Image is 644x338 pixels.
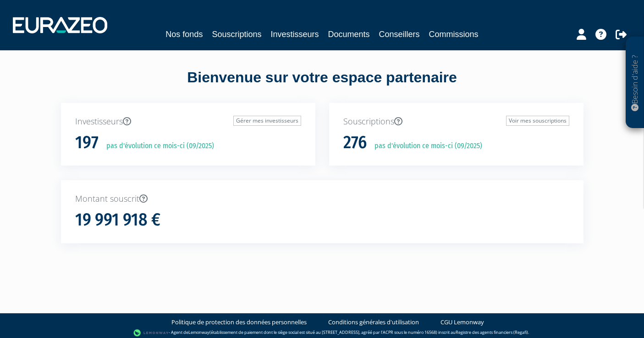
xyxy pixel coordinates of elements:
[54,67,590,103] div: Bienvenue sur votre espace partenaire
[440,318,484,327] a: CGU Lemonway
[270,28,319,41] a: Investisseurs
[165,28,203,41] a: Nos fonds
[75,193,569,205] p: Montant souscrit
[75,210,160,230] h1: 19 991 918 €
[456,329,528,335] a: Registre des agents financiers (Regafi)
[343,133,367,152] h1: 276
[188,329,209,335] a: Lemonway
[171,318,307,327] a: Politique de protection des données personnelles
[212,28,261,41] a: Souscriptions
[368,141,482,151] p: pas d'évolution ce mois-ci (09/2025)
[506,116,569,126] a: Voir mes souscriptions
[75,133,99,152] h1: 197
[13,17,107,33] img: 1732889491-logotype_eurazeo_blanc_rvb.png
[75,116,301,128] p: Investisseurs
[9,328,635,338] div: - Agent de (établissement de paiement dont le siège social est situé au [STREET_ADDRESS], agréé p...
[379,28,420,41] a: Conseillers
[328,318,419,327] a: Conditions générales d'utilisation
[630,42,640,124] p: Besoin d'aide ?
[100,141,214,151] p: pas d'évolution ce mois-ci (09/2025)
[233,116,301,126] a: Gérer mes investisseurs
[429,28,479,41] a: Commissions
[133,328,169,338] img: logo-lemonway.png
[328,28,370,41] a: Documents
[343,116,569,128] p: Souscriptions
